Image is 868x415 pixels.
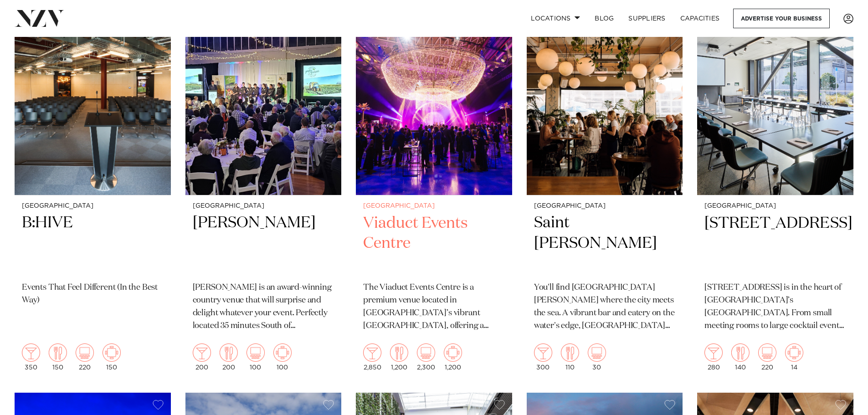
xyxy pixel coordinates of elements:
[363,203,505,210] small: [GEOGRAPHIC_DATA]
[587,9,621,28] a: BLOG
[534,282,676,333] p: You'll find [GEOGRAPHIC_DATA][PERSON_NAME] where the city meets the sea. A vibrant bar and eatery...
[193,213,334,274] h2: [PERSON_NAME]
[534,343,552,371] div: 300
[704,282,846,333] p: [STREET_ADDRESS] is in the heart of [GEOGRAPHIC_DATA]’s [GEOGRAPHIC_DATA]. From small meeting roo...
[704,343,723,362] img: cocktail.png
[704,213,846,275] h2: [STREET_ADDRESS]
[103,343,121,362] img: meeting.png
[524,9,587,28] a: Locations
[22,213,164,274] h2: B:HIVE
[673,9,727,28] a: Capacities
[247,343,265,362] img: theatre.png
[785,343,803,362] img: meeting.png
[704,343,723,371] div: 280
[731,343,750,371] div: 140
[49,343,67,362] img: dining.png
[76,343,94,362] img: theatre.png
[15,10,64,26] img: nzv-logo.png
[588,343,606,362] img: theatre.png
[704,203,846,210] small: [GEOGRAPHIC_DATA]
[273,343,292,371] div: 100
[363,213,505,275] h2: Viaduct Events Centre
[220,343,238,371] div: 200
[22,343,40,362] img: cocktail.png
[561,343,579,371] div: 110
[193,343,211,362] img: cocktail.png
[444,343,462,362] img: meeting.png
[758,343,776,371] div: 220
[22,203,164,210] small: [GEOGRAPHIC_DATA]
[247,343,265,371] div: 100
[390,343,408,371] div: 1,200
[22,282,164,307] p: Events That Feel Different (In the Best Way)
[785,343,803,371] div: 14
[417,343,435,371] div: 2,300
[363,343,381,362] img: cocktail.png
[76,343,94,371] div: 220
[273,343,292,362] img: meeting.png
[534,203,676,210] small: [GEOGRAPHIC_DATA]
[444,343,462,371] div: 1,200
[621,9,673,28] a: SUPPLIERS
[220,343,238,362] img: dining.png
[22,343,40,371] div: 350
[103,343,121,371] div: 150
[193,203,334,210] small: [GEOGRAPHIC_DATA]
[588,343,606,371] div: 30
[193,343,211,371] div: 200
[534,343,552,362] img: cocktail.png
[758,343,776,362] img: theatre.png
[193,282,334,333] p: [PERSON_NAME] is an award-winning country venue that will surprise and delight whatever your even...
[363,343,381,371] div: 2,850
[417,343,435,362] img: theatre.png
[534,213,676,274] h2: Saint [PERSON_NAME]
[561,343,579,362] img: dining.png
[49,343,67,371] div: 150
[390,343,408,362] img: dining.png
[731,343,750,362] img: dining.png
[733,9,830,28] a: Advertise your business
[363,282,505,333] p: The Viaduct Events Centre is a premium venue located in [GEOGRAPHIC_DATA]’s vibrant [GEOGRAPHIC_D...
